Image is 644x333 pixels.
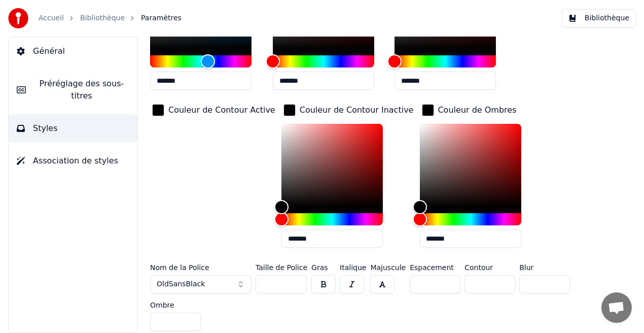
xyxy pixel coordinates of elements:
div: Hue [150,55,252,68]
button: Préréglage des sous-titres [9,70,137,110]
span: OldSansBlack [157,279,205,289]
div: Couleur de Contour Inactive [300,104,414,116]
button: Association de styles [9,147,137,175]
nav: breadcrumb [39,13,182,23]
span: Général [33,45,65,57]
button: Bibliothèque [562,9,636,27]
div: Color [281,124,383,207]
button: Général [9,37,137,65]
label: Gras [311,264,336,271]
label: Italique [340,264,366,271]
div: Color [420,124,521,207]
label: Blur [519,264,570,271]
span: Styles [33,122,58,135]
span: Association de styles [33,155,118,167]
div: Couleur de Ombres [438,104,517,116]
label: Taille de Police [256,264,307,271]
button: Couleur de Contour Inactive [281,102,416,118]
button: Couleur de Ombres [420,102,519,118]
img: youka [8,8,28,28]
div: Hue [395,55,496,68]
a: Accueil [39,13,64,23]
div: Hue [281,213,383,225]
label: Espacement [410,264,460,271]
div: Couleur de Contour Active [168,104,275,116]
label: Majuscule [370,264,406,271]
a: Ouvrir le chat [601,292,632,323]
label: Ombre [150,302,201,309]
label: Nom de la Police [150,264,252,271]
button: Couleur de Contour Active [150,102,277,118]
div: Hue [420,213,521,225]
a: Bibliothèque [80,13,125,23]
label: Contour [464,264,515,271]
span: Paramètres [141,13,182,23]
button: Styles [9,114,137,143]
div: Hue [273,55,374,68]
span: Préréglage des sous-titres [34,78,129,102]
